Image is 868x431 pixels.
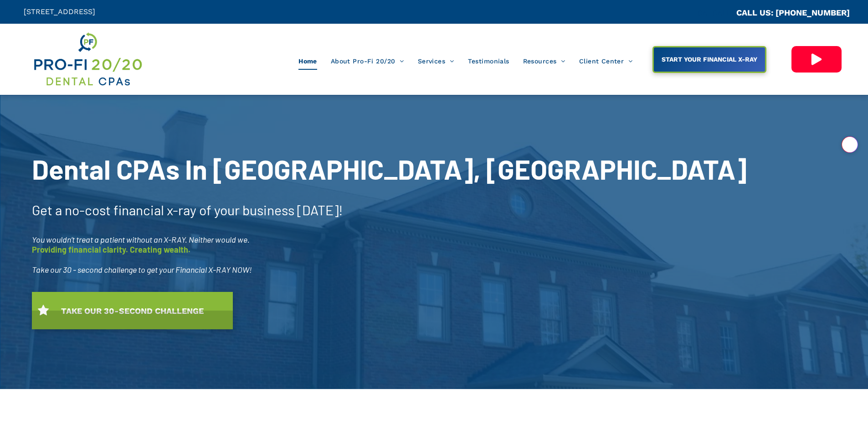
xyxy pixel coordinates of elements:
a: Home [292,52,324,70]
span: Dental CPAs In [GEOGRAPHIC_DATA], [GEOGRAPHIC_DATA] [32,152,747,185]
a: Testimonials [461,52,516,70]
a: Services [411,52,461,70]
span: Providing financial clarity. Creating wealth. [32,244,190,254]
a: Client Center [572,52,640,70]
span: You wouldn’t treat a patient without an X-RAY. Neither would we. [32,234,250,244]
span: Get a [32,202,62,218]
span: Take our 30 - second challenge to get your Financial X-RAY NOW! [32,265,252,275]
img: Get Dental CPA Consulting, Bookkeeping, & Bank Loans [32,31,143,88]
span: START YOUR FINANCIAL X-RAY [658,51,760,68]
a: CALL US: [PHONE_NUMBER] [736,8,850,17]
span: TAKE OUR 30-SECOND CHALLENGE [58,301,207,320]
a: TAKE OUR 30-SECOND CHALLENGE [32,292,233,329]
a: Resources [516,52,572,70]
span: [STREET_ADDRESS] [24,7,95,16]
span: no-cost financial x-ray [65,202,196,218]
a: START YOUR FINANCIAL X-RAY [652,46,766,73]
span: of your business [DATE]! [199,202,343,218]
a: About Pro-Fi 20/20 [324,52,411,70]
span: CA::CALLC [698,9,736,17]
